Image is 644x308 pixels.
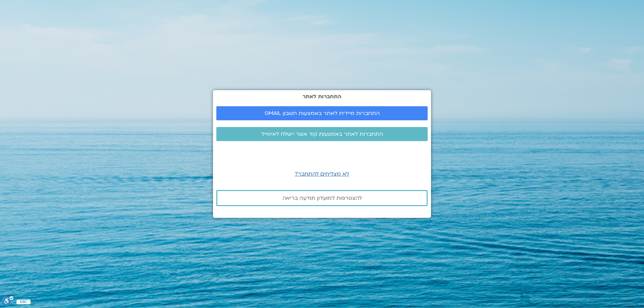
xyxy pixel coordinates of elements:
span: להצטרפות למועדון תודעה בריאה [282,195,362,201]
a: התחברות מיידית לאתר באמצעות חשבון GMAIL [216,106,428,120]
a: לא מצליחים להתחבר? [295,170,349,178]
a: להצטרפות למועדון תודעה בריאה [216,190,428,206]
span: התחברות לאתר באמצעות קוד אשר יישלח לאימייל [261,131,383,137]
h2: התחברות לאתר [216,94,428,100]
a: התחברות לאתר באמצעות קוד אשר יישלח לאימייל [216,127,428,141]
span: התחברות מיידית לאתר באמצעות חשבון GMAIL [265,110,380,116]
